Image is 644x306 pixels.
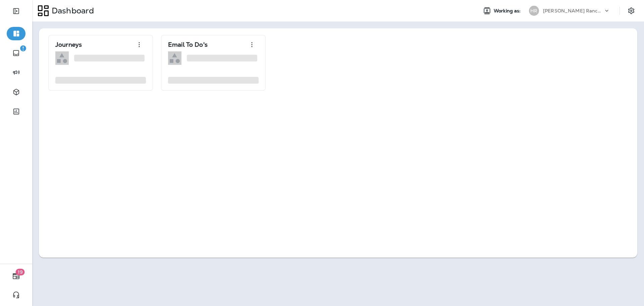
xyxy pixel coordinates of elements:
p: Email To Do's [168,41,208,48]
p: [PERSON_NAME] Ranch Golf Club [543,8,603,13]
p: Journeys [55,41,82,48]
div: HR [529,6,539,16]
button: Settings [625,5,637,17]
span: 19 [16,269,25,275]
button: 19 [7,269,25,283]
button: Expand Sidebar [7,4,25,18]
span: Working as: [494,8,522,14]
p: Dashboard [49,6,94,16]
